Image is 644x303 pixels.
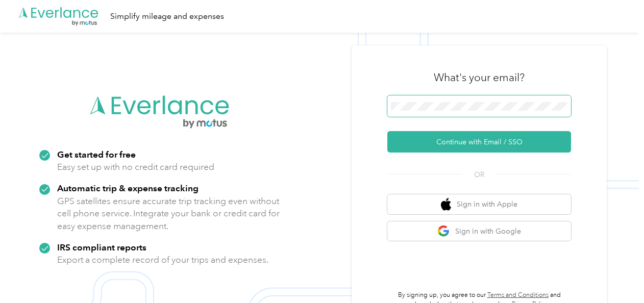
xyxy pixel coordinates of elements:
[57,242,146,252] strong: IRS compliant reports
[110,10,224,23] div: Simplify mileage and expenses
[57,161,214,173] p: Easy set up with no credit card required
[461,169,497,180] span: OR
[387,194,571,214] button: apple logoSign in with Apple
[487,291,549,299] a: Terms and Conditions
[57,254,268,266] p: Export a complete record of your trips and expenses.
[57,149,136,160] strong: Get started for free
[387,131,571,153] button: Continue with Email / SSO
[434,70,525,85] h3: What's your email?
[441,198,451,211] img: apple logo
[57,183,199,193] strong: Automatic trip & expense tracking
[57,195,280,233] p: GPS satellites ensure accurate trip tracking even without cell phone service. Integrate your bank...
[437,225,450,238] img: google logo
[387,221,571,241] button: google logoSign in with Google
